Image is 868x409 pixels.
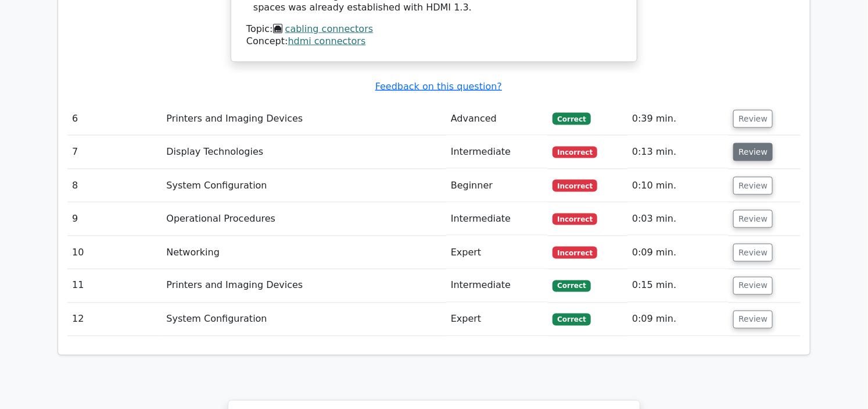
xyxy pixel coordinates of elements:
a: Feedback on this question? [375,81,502,92]
td: 7 [67,136,162,169]
td: Display Technologies [162,136,446,169]
div: Topic: [246,23,622,35]
td: Networking [162,236,446,269]
div: Concept: [246,35,622,48]
td: Intermediate [446,202,548,236]
button: Review [733,277,773,295]
button: Review [733,244,773,262]
td: 8 [67,169,162,202]
td: Intermediate [446,136,548,169]
td: 12 [67,303,162,336]
td: Expert [446,303,548,336]
button: Review [733,177,773,195]
span: Correct [553,314,590,325]
span: Incorrect [553,247,597,258]
td: System Configuration [162,303,446,336]
span: Incorrect [553,214,597,225]
td: Printers and Imaging Devices [162,269,446,303]
span: Incorrect [553,147,597,158]
td: Intermediate [446,269,548,303]
button: Review [733,311,773,329]
button: Review [733,210,773,228]
button: Review [733,143,773,161]
td: 0:09 min. [627,236,729,269]
td: 9 [67,202,162,236]
td: System Configuration [162,169,446,202]
td: Operational Procedures [162,202,446,236]
td: 0:09 min. [627,303,729,336]
td: Expert [446,236,548,269]
td: Advanced [446,102,548,136]
span: Correct [553,280,590,292]
td: 0:10 min. [627,169,729,202]
td: 0:13 min. [627,136,729,169]
a: cabling connectors [285,23,374,34]
span: Incorrect [553,180,597,191]
td: 11 [67,269,162,303]
td: 10 [67,236,162,269]
td: 0:03 min. [627,202,729,236]
button: Review [733,110,773,128]
span: Correct [553,113,590,125]
td: 6 [67,102,162,136]
td: Printers and Imaging Devices [162,102,446,136]
td: Beginner [446,169,548,202]
a: hdmi connectors [288,35,366,47]
td: 0:39 min. [627,102,729,136]
td: 0:15 min. [627,269,729,303]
